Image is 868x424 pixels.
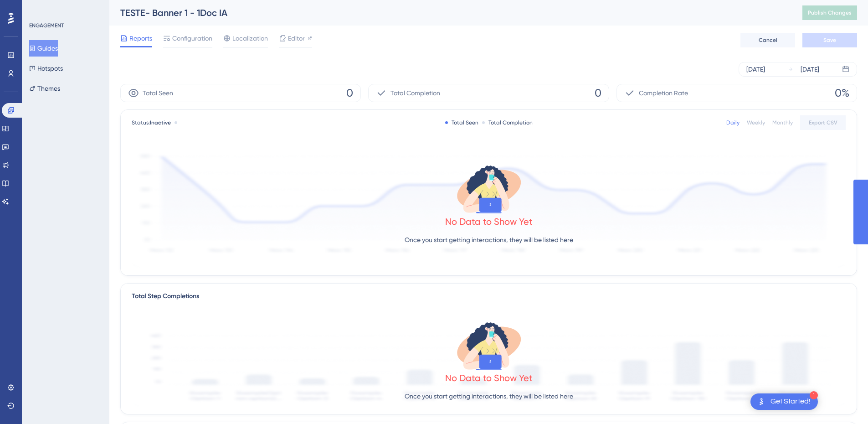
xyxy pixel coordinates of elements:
span: Reports [129,33,152,44]
div: Total Seen [445,119,478,126]
span: Configuration [172,33,212,44]
span: Completion Rate [639,88,688,98]
button: Export CSV [800,115,846,130]
div: Weekly [747,119,765,126]
iframe: UserGuiding AI Assistant Launcher [830,388,857,415]
span: Export CSV [809,119,837,126]
div: [DATE] [746,64,765,75]
p: Once you start getting interactions, they will be listed here [405,391,573,402]
span: Total Seen [143,88,173,98]
div: Monthly [772,119,793,126]
div: 1 [810,391,818,399]
div: Total Completion [482,119,533,126]
span: Publish Changes [808,9,852,16]
button: Hotspots [29,60,63,77]
button: Save [802,33,857,47]
div: Get Started! [770,397,811,407]
button: Themes [29,80,60,97]
span: Total Completion [390,88,440,98]
div: TESTE- Banner 1 - 1Doc IA [120,6,780,19]
span: 0% [835,86,849,100]
button: Cancel [740,33,795,47]
span: Inactive [150,119,171,126]
button: Guides [29,40,58,57]
span: Localization [232,33,268,44]
span: Status: [132,119,171,126]
p: Once you start getting interactions, they will be listed here [405,234,573,245]
div: [DATE] [801,64,819,75]
div: No Data to Show Yet [445,215,533,228]
span: Cancel [759,36,777,44]
span: 0 [595,86,601,100]
button: Publish Changes [802,5,857,20]
div: Daily [726,119,740,126]
div: Open Get Started! checklist, remaining modules: 1 [750,393,818,410]
div: ENGAGEMENT [29,22,64,29]
span: 0 [346,86,353,100]
div: No Data to Show Yet [445,372,533,384]
span: Editor [288,33,305,44]
div: Total Step Completions [132,291,199,302]
img: launcher-image-alternative-text [756,396,767,407]
span: Save [823,36,836,44]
